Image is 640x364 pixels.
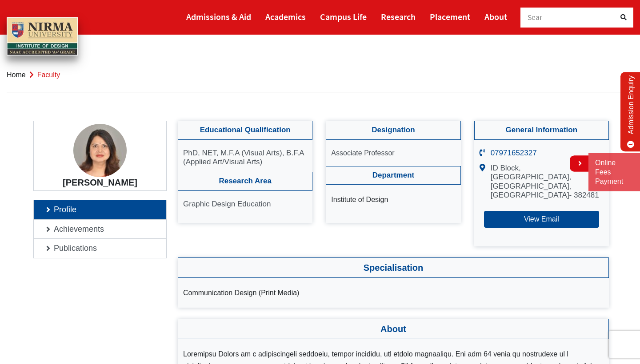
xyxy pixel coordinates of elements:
[186,8,251,26] a: Admissions & Aid
[326,121,460,139] h4: Designation
[73,124,127,177] img: Kanupriya Taneja
[178,172,312,190] h4: Research Area
[178,121,312,139] h4: Educational Qualification
[484,211,599,228] button: View Email
[430,8,470,26] a: Placement
[331,194,455,206] li: Institute of Design
[7,17,78,55] img: main_logo
[178,278,609,308] ul: Communication Design (Print Media)
[40,177,160,188] h4: [PERSON_NAME]
[381,8,416,26] a: Research
[7,71,26,79] a: Home
[528,12,543,22] span: Sear
[331,149,455,157] p: Associate Professor
[183,200,307,209] p: Graphic Design Education
[34,220,166,239] a: Achievements
[34,239,166,258] a: Publications
[326,166,460,185] h4: Department
[595,158,633,186] a: Online Fees Payment
[34,200,166,219] a: Profile
[474,121,609,139] h4: General Information
[178,257,609,278] h3: Specialisation
[265,8,306,26] a: Academics
[320,8,367,26] a: Campus Life
[7,58,633,92] nav: breadcrumb
[183,149,307,167] p: PhD, NET, M.F.A (Visual Arts), B.F.A (Applied Art/Visual Arts)
[491,164,604,200] p: ID Block, [GEOGRAPHIC_DATA], [GEOGRAPHIC_DATA], [GEOGRAPHIC_DATA]- 382481
[491,149,537,157] a: 07971652327
[178,319,609,339] h3: About
[37,71,60,79] span: faculty
[484,8,507,26] a: About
